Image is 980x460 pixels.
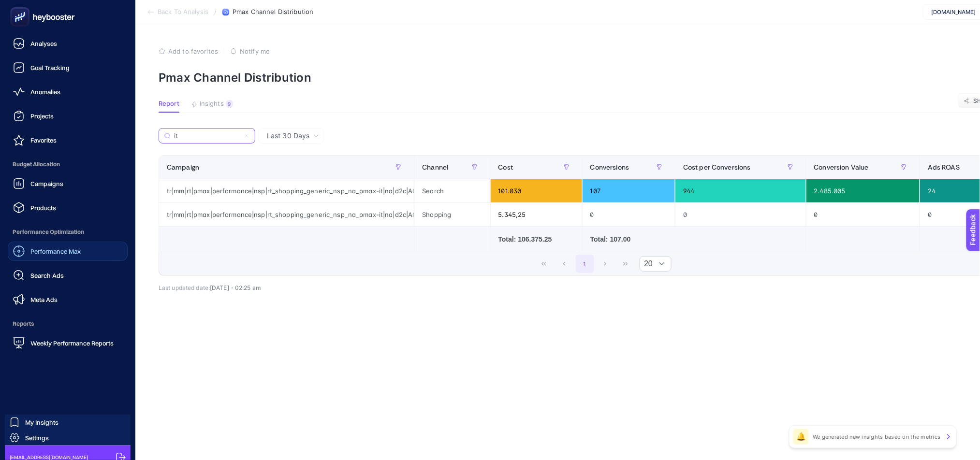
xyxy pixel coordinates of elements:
[5,415,131,430] a: My Insights
[5,430,131,446] a: Settings
[159,284,210,291] span: Last updated date:
[590,163,629,171] span: Conversions
[233,8,313,16] span: Pmax Channel Distribution
[159,100,179,108] span: Report
[8,58,128,77] a: Goal Tracking
[583,179,675,202] div: 107
[226,100,233,108] div: 9
[30,247,81,255] span: Performance Max
[8,174,128,193] a: Campaigns
[8,106,128,126] a: Projects
[814,163,869,171] span: Conversion Value
[683,163,751,171] span: Cost per Conversions
[168,47,218,55] span: Add to favorites
[414,203,490,226] div: Shopping
[30,88,60,96] span: Anomalies
[576,255,594,273] button: 1
[583,203,675,226] div: 0
[30,40,57,47] span: Analyses
[214,8,217,15] span: /
[267,131,309,141] span: Last 30 Days
[30,296,58,303] span: Meta Ads
[174,132,240,140] input: Search
[8,314,128,333] span: Reports
[675,179,806,202] div: 944
[30,112,54,120] span: Projects
[640,257,653,271] span: Rows per page
[159,47,218,55] button: Add to favorites
[422,163,448,171] span: Channel
[240,47,270,55] span: Notify me
[8,333,128,353] a: Weekly Performance Reports
[498,163,513,171] span: Cost
[590,234,667,244] div: Total: 107.00
[200,100,224,108] span: Insights
[30,136,57,144] span: Favorites
[8,242,128,261] a: Performance Max
[498,234,574,244] div: Total: 106.375.25
[928,163,960,171] span: Ads ROAS
[8,82,128,101] a: Anomalies
[6,3,37,11] span: Feedback
[491,203,582,226] div: 5.345,25
[806,179,920,202] div: 2.485.005
[25,418,59,426] span: My Insights
[230,47,270,55] button: Notify me
[30,339,114,347] span: Weekly Performance Reports
[159,203,414,226] div: tr|mm|rt|pmax|performance|nsp|rt_shopping_generic_nsp_na_pmax-it|na|d2c|AOP|OSB0002ISZ
[8,155,128,174] span: Budget Allocation
[210,284,261,291] span: [DATE]・02:25 am
[8,130,128,150] a: Favorites
[30,204,56,212] span: Products
[30,180,63,187] span: Campaigns
[30,64,70,72] span: Goal Tracking
[414,179,490,202] div: Search
[167,163,199,171] span: Campaign
[158,8,208,16] span: Back To Analysis
[8,198,128,217] a: Products
[675,203,806,226] div: 0
[8,290,128,309] a: Meta Ads
[25,434,49,442] span: Settings
[8,266,128,285] a: Search Ads
[8,34,128,53] a: Analyses
[30,272,64,279] span: Search Ads
[491,179,582,202] div: 101.030
[159,179,414,202] div: tr|mm|rt|pmax|performance|nsp|rt_shopping_generic_nsp_na_pmax-it|na|d2c|AOP|OSB0002ISZ
[806,203,920,226] div: 0
[8,222,128,242] span: Performance Optimization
